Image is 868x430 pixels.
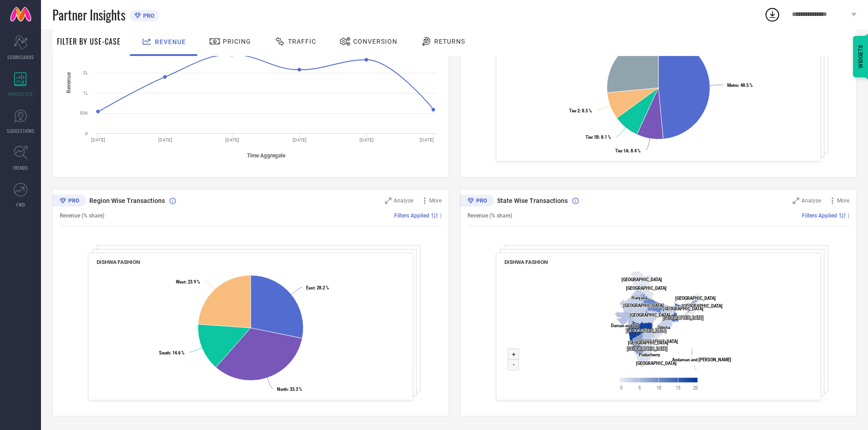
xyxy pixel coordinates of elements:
[91,137,105,142] text: [DATE]
[159,350,185,355] text: : 14.6 %
[682,304,723,309] text: [GEOGRAPHIC_DATA]
[277,387,288,392] tspan: North
[727,83,753,88] text: : 48.5 %
[793,197,799,204] svg: Zoom
[293,137,307,142] text: [DATE]
[657,385,661,390] text: 10
[620,385,622,390] text: 0
[639,352,660,357] text: Puducherry
[97,259,140,265] span: DISHWA FASHION
[693,385,698,390] text: 20
[467,212,512,219] span: Revenue (% share)
[353,38,397,45] span: Conversion
[7,127,35,134] span: SUGGESTIONS
[663,306,704,311] text: [GEOGRAPHIC_DATA]
[627,346,668,351] text: [GEOGRAPHIC_DATA]
[615,148,641,153] text: : 8.4 %
[52,5,125,24] span: Partner Insights
[155,38,186,46] span: Revenue
[460,195,494,208] div: Premium
[727,83,738,88] tspan: Metro
[83,70,88,75] text: 2L
[89,197,165,204] span: Region Wise Transactions
[512,351,515,358] text: +
[385,197,391,204] svg: Zoom
[848,212,849,219] span: |
[225,137,239,142] text: [DATE]
[636,361,677,366] text: [GEOGRAPHIC_DATA]
[360,137,374,142] text: [DATE]
[615,148,629,153] tspan: Tier 1A
[497,197,568,204] span: State Wise Transactions
[141,12,154,19] span: PRO
[429,197,442,204] span: More
[277,387,302,392] text: : 33.3 %
[675,296,716,301] text: [GEOGRAPHIC_DATA]
[288,38,316,45] span: Traffic
[837,197,849,204] span: More
[176,279,200,284] text: : 23.9 %
[513,361,515,368] text: -
[586,135,599,140] tspan: Tier 1B
[66,72,72,93] tspan: Revenue
[7,54,34,61] span: SCORECARDS
[394,212,429,219] span: Filters Applied
[52,195,86,208] div: Premium
[223,38,251,45] span: Pricing
[637,339,678,344] text: [GEOGRAPHIC_DATA]
[630,313,670,318] text: [GEOGRAPHIC_DATA]
[570,108,580,113] tspan: Tier 2
[159,350,170,355] tspan: South
[638,385,641,390] text: 5
[8,91,33,97] span: WORKSPACE
[394,197,413,204] span: Analyse
[306,285,314,290] tspan: East
[657,325,670,330] text: Odisha
[420,137,434,142] text: [DATE]
[628,340,668,345] text: [GEOGRAPHIC_DATA]
[440,212,442,219] span: |
[80,111,88,116] text: 50K
[13,164,28,171] span: TRENDS
[586,135,611,140] text: : 8.1 %
[676,385,680,390] text: 15
[85,131,88,136] text: 0
[626,286,667,291] text: [GEOGRAPHIC_DATA]
[16,201,25,208] span: FWD
[247,152,286,159] tspan: Time Aggregate
[802,212,837,219] span: Filters Applied
[570,108,592,113] text: : 8.5 %
[801,197,821,204] span: Analyse
[504,259,548,265] span: DISHWA FASHION
[60,212,104,219] span: Revenue (% share)
[158,137,172,142] text: [DATE]
[623,303,664,308] text: [GEOGRAPHIC_DATA]
[626,328,667,333] text: [GEOGRAPHIC_DATA]
[306,285,329,290] text: : 28.2 %
[434,38,465,45] span: Returns
[57,36,121,47] span: Filter By Use-Case
[663,315,704,320] text: [GEOGRAPHIC_DATA]
[672,357,731,362] text: Andaman and [PERSON_NAME]
[611,323,639,328] text: Daman and Diu
[176,279,185,284] tspan: West
[764,6,781,23] div: Open download list
[83,91,88,96] text: 1L
[632,295,647,300] text: Haryana
[621,277,662,282] text: [GEOGRAPHIC_DATA]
